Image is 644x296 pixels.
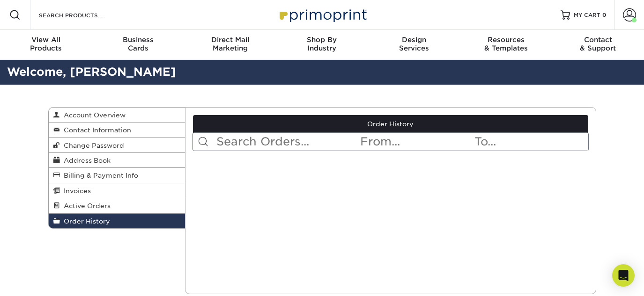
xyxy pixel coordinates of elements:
[574,11,600,19] span: MY CART
[552,36,644,44] span: Contact
[60,157,111,164] span: Address Book
[49,183,185,198] a: Invoices
[184,36,276,52] div: Marketing
[38,9,129,21] input: SEARCH PRODUCTS.....
[49,138,185,153] a: Change Password
[474,133,588,151] input: To...
[60,217,110,225] span: Order History
[368,36,460,52] div: Services
[60,172,138,179] span: Billing & Payment Info
[92,36,184,44] span: Business
[193,115,588,133] a: Order History
[49,108,185,123] a: Account Overview
[602,12,607,18] span: 0
[60,187,91,195] span: Invoices
[60,126,131,134] span: Contact Information
[460,30,552,60] a: Resources& Templates
[368,30,460,60] a: DesignServices
[552,30,644,60] a: Contact& Support
[60,111,126,119] span: Account Overview
[2,267,80,293] iframe: Google Customer Reviews
[60,142,124,149] span: Change Password
[612,264,635,287] div: Open Intercom Messenger
[49,168,185,183] a: Billing & Payment Info
[460,36,552,52] div: & Templates
[276,36,368,44] span: Shop By
[184,30,276,60] a: Direct MailMarketing
[184,36,276,44] span: Direct Mail
[60,202,111,209] span: Active Orders
[275,5,369,25] img: Primoprint
[49,153,185,168] a: Address Book
[49,198,185,213] a: Active Orders
[359,133,474,151] input: From...
[460,36,552,44] span: Resources
[92,30,184,60] a: BusinessCards
[276,36,368,52] div: Industry
[368,36,460,44] span: Design
[49,123,185,137] a: Contact Information
[215,133,359,151] input: Search Orders...
[552,36,644,52] div: & Support
[276,30,368,60] a: Shop ByIndustry
[49,214,185,228] a: Order History
[92,36,184,52] div: Cards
